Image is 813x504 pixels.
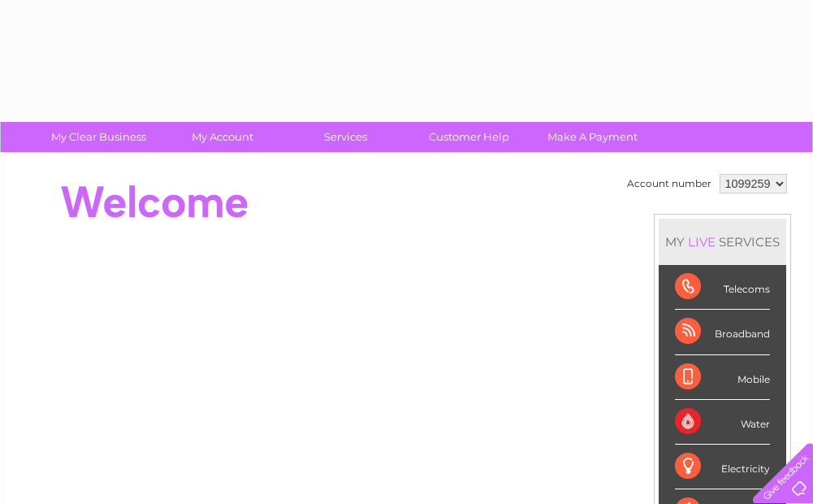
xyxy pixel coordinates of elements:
div: Water [675,400,770,445]
div: Electricity [675,445,770,489]
a: Make A Payment [525,122,659,152]
td: Account number [623,170,716,198]
div: Mobile [675,355,770,400]
a: Customer Help [402,122,536,152]
div: Broadband [675,310,770,354]
div: Telecoms [675,265,770,310]
a: Services [279,122,413,152]
a: My Account [155,122,289,152]
a: My Clear Business [32,122,166,152]
div: LIVE [685,234,719,250]
div: MY SERVICES [659,219,786,265]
